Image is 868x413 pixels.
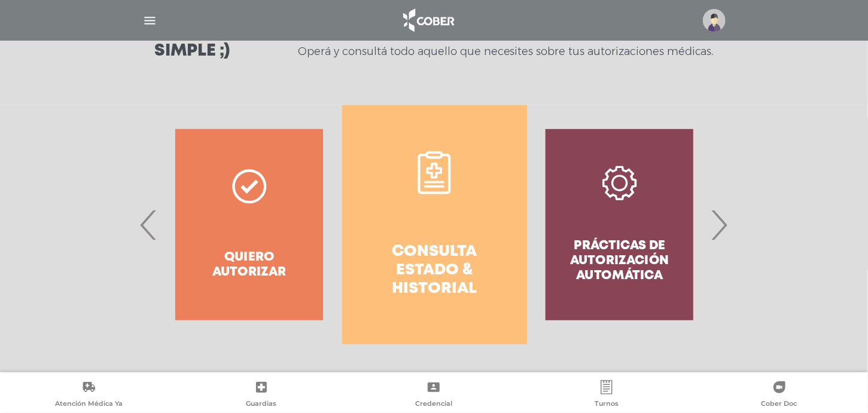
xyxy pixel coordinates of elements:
h4: Consulta estado & historial [364,243,505,299]
a: Turnos [520,380,693,411]
span: Previous [138,192,161,257]
img: logo_cober_home-white.png [397,6,459,35]
span: Credencial [415,399,452,410]
a: Consulta estado & historial [342,105,527,344]
a: Cober Doc [693,380,866,411]
span: Guardias [246,399,276,410]
span: Cober Doc [762,399,797,410]
h3: Simple ;) [154,43,230,60]
a: Guardias [175,380,348,411]
span: Atención Médica Ya [55,399,123,410]
p: Operá y consultá todo aquello que necesites sobre tus autorizaciones médicas. [298,44,714,59]
span: Next [708,192,731,257]
img: Cober_menu-lines-white.svg [142,13,157,28]
img: profile-placeholder.svg [703,9,726,32]
a: Atención Médica Ya [2,380,175,411]
a: Credencial [348,380,520,411]
span: Turnos [595,399,619,410]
